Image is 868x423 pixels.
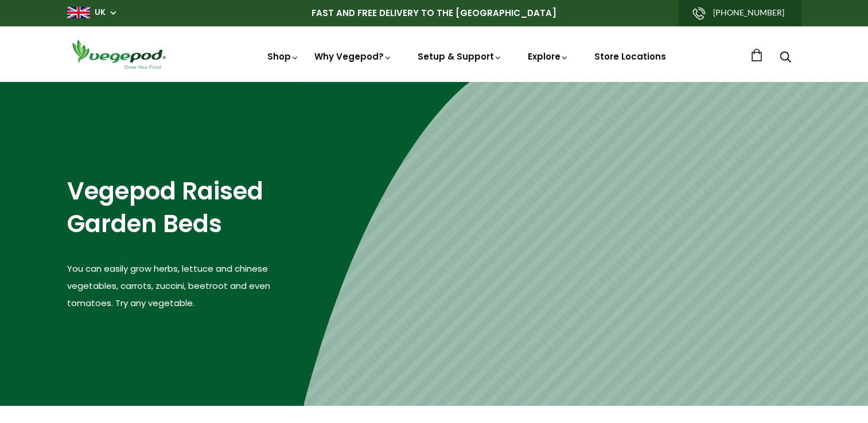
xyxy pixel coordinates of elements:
p: You can easily grow herbs, lettuce and chinese vegetables, carrots, zuccini, beetroot and even to... [67,260,304,312]
a: Store Locations [594,50,666,62]
a: Shop [267,50,299,62]
a: Explore [528,50,569,62]
a: UK [95,7,106,18]
img: Vegepod [67,38,170,70]
a: Search [780,52,791,64]
a: Why Vegepod? [314,50,392,62]
a: Setup & Support [418,50,503,62]
img: gb_large.png [67,7,90,18]
h2: Vegepod Raised Garden Beds [67,175,304,240]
